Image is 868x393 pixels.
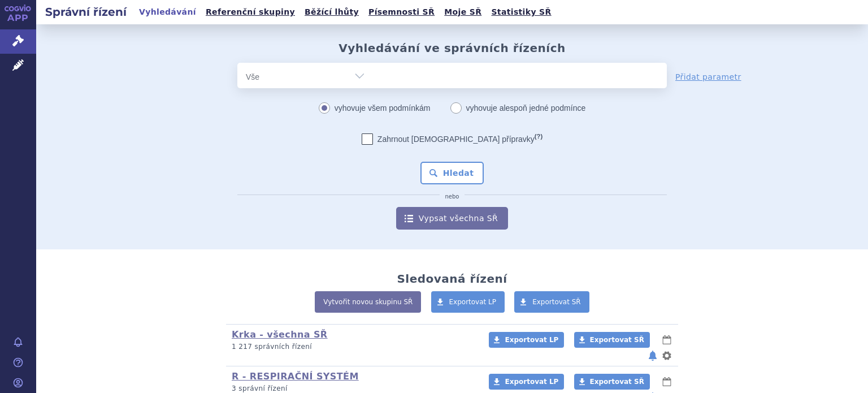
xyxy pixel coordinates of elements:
[514,291,589,313] a: Exportovat SŘ
[675,71,741,83] a: Přidat parametr
[440,193,465,200] i: nebo
[661,349,672,362] button: nastavení
[661,375,672,388] button: lhůty
[232,342,474,352] p: 1 217 správních řízení
[505,336,558,344] span: Exportovat LP
[441,5,485,20] a: Moje SŘ
[488,5,554,20] a: Statistiky SŘ
[450,100,586,116] label: vyhovuje alespoň jedné podmínce
[232,329,328,340] a: Krka - všechna SŘ
[365,5,438,20] a: Písemnosti SŘ
[202,5,298,20] a: Referenční skupiny
[489,332,564,348] a: Exportovat LP
[362,133,542,145] label: Zahrnout [DEMOGRAPHIC_DATA] přípravky
[449,298,497,306] span: Exportovat LP
[420,162,484,184] button: Hledat
[431,291,505,313] a: Exportovat LP
[590,336,644,344] span: Exportovat SŘ
[397,272,507,286] h2: Sledovaná řízení
[301,5,362,20] a: Běžící lhůty
[574,374,650,390] a: Exportovat SŘ
[532,298,581,306] span: Exportovat SŘ
[505,378,558,386] span: Exportovat LP
[232,371,359,382] a: R - RESPIRAČNÍ SYSTÉM
[338,41,566,55] h2: Vyhledávání ve správních řízeních
[319,100,431,116] label: vyhovuje všem podmínkám
[136,5,199,20] a: Vyhledávání
[574,332,650,348] a: Exportovat SŘ
[396,207,508,230] a: Vypsat všechna SŘ
[535,133,542,140] abbr: (?)
[647,349,658,362] button: notifikace
[489,374,564,390] a: Exportovat LP
[315,291,421,313] a: Vytvořit novou skupinu SŘ
[36,4,136,20] h2: Správní řízení
[661,333,672,347] button: lhůty
[590,378,644,386] span: Exportovat SŘ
